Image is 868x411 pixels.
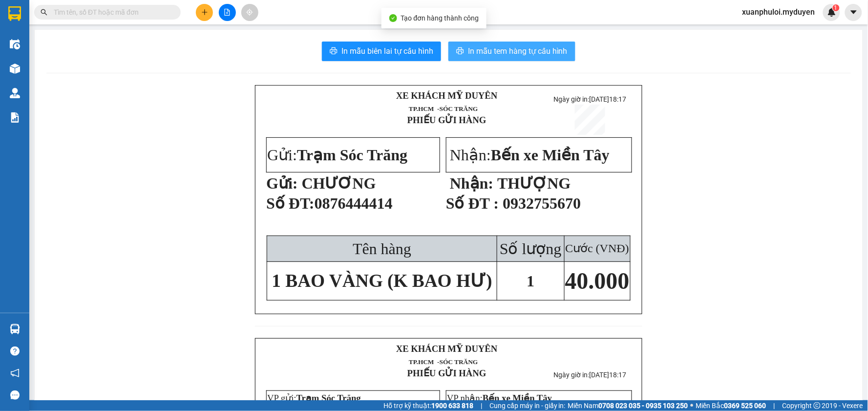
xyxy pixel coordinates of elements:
[8,67,76,88] span: VP gửi:
[827,8,836,17] img: icon-new-feature
[143,42,163,51] span: 18:17
[383,400,473,411] span: Hỗ trợ kỹ thuật:
[568,400,688,411] span: Miền Nam
[241,4,258,21] button: aim
[246,9,253,16] span: aim
[40,41,119,51] strong: PHIẾU GỬI HÀNG
[196,4,213,21] button: plus
[224,9,231,16] span: file-add
[401,14,479,22] span: Tạo đơn hàng thành công
[691,404,694,408] span: ⚪️
[834,4,838,11] span: 1
[322,42,441,61] button: printerIn mẫu biên lai tự cấu hình
[489,400,566,411] span: Cung cấp máy in - giấy in:
[54,7,169,18] input: Tìm tên, số ĐT hoặc mã đơn
[448,42,575,61] button: printerIn mẫu tem hàng tự cấu hình
[481,400,482,411] span: |
[407,368,487,378] strong: PHIẾU GỬI HÀNG
[41,9,47,16] span: search
[491,146,610,164] span: Bến xe Miền Tây
[609,371,626,379] span: 18:17
[503,195,581,212] span: 0932755670
[450,146,610,164] span: Nhận:
[409,358,478,366] span: TP.HCM -SÓC TRĂNG
[735,6,823,18] span: xuanphuloi.myduyen
[85,67,148,88] span: VP nhận:
[456,47,464,56] span: printer
[500,240,562,258] span: Số lượng
[396,90,498,101] strong: XE KHÁCH MỸ DUYÊN
[8,6,21,21] img: logo-vxr
[10,88,20,98] img: warehouse-icon
[497,174,571,192] span: THƯỢNG
[302,174,376,192] span: CHƯƠNG
[724,402,766,410] strong: 0369 525 060
[10,390,20,400] span: message
[296,393,361,403] span: Trạm Sóc Trăng
[330,47,338,56] span: printer
[547,371,633,379] p: Ngày giờ in:
[10,324,20,334] img: warehouse-icon
[45,5,112,26] strong: XE KHÁCH MỸ DUYÊN
[219,4,236,21] button: file-add
[450,174,493,192] strong: Nhận:
[120,33,163,51] p: Ngày giờ in:
[589,95,626,103] span: [DATE]
[565,242,629,255] span: Cước (VNĐ)
[10,64,20,74] img: warehouse-icon
[120,42,163,51] span: [DATE]
[353,240,411,258] span: Tên hàng
[201,9,208,16] span: plus
[10,368,20,378] span: notification
[589,371,626,379] span: [DATE]
[696,400,766,411] span: Miền Bắc
[396,344,498,354] strong: XE KHÁCH MỸ DUYÊN
[407,115,487,125] strong: PHIẾU GỬI HÀNG
[266,195,315,212] span: Số ĐT:
[8,67,76,88] span: Trạm Sóc Trăng
[267,393,361,403] span: VP gửi:
[468,45,568,57] span: In mẫu tem hàng tự cấu hình
[565,268,630,294] span: 40.000
[41,31,110,38] span: TP.HCM -SÓC TRĂNG
[10,346,20,356] span: question-circle
[10,39,20,49] img: warehouse-icon
[10,112,20,123] img: solution-icon
[389,14,397,22] span: check-circle
[849,8,858,17] span: caret-down
[447,393,552,403] span: VP nhận:
[483,393,552,403] span: Bến xe Miền Tây
[814,402,821,409] span: copyright
[609,95,626,103] span: 18:17
[315,195,393,212] span: 0876444414
[833,4,840,11] sup: 1
[267,146,407,164] span: Gửi:
[431,402,473,410] strong: 1900 633 818
[409,105,478,112] span: TP.HCM -SÓC TRĂNG
[297,146,407,164] span: Trạm Sóc Trăng
[266,174,297,192] strong: Gửi:
[527,272,534,290] span: 1
[774,400,775,411] span: |
[599,402,688,410] strong: 0708 023 035 - 0935 103 250
[341,45,433,57] span: In mẫu biên lai tự cấu hình
[547,95,633,103] p: Ngày giờ in:
[446,195,499,212] strong: Số ĐT :
[272,271,492,291] span: 1 BAO VÀNG (K BAO HƯ)
[845,4,862,21] button: caret-down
